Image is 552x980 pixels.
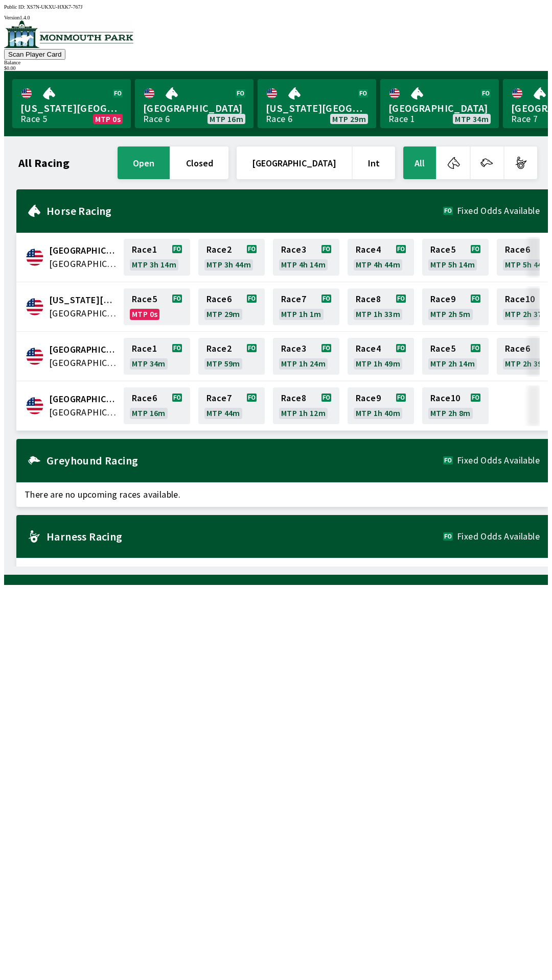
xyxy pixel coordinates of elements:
a: [US_STATE][GEOGRAPHIC_DATA]Race 5MTP 0s [12,79,131,128]
span: Race 4 [356,246,381,254]
span: Race 6 [505,345,530,353]
a: Race9MTP 1h 40m [348,387,414,424]
span: Race 5 [430,246,455,254]
span: Race 2 [206,246,232,254]
span: MTP 2h 14m [430,359,475,367]
span: Race 9 [430,295,455,303]
a: Race5MTP 2h 14m [422,338,489,375]
button: open [118,146,170,179]
button: closed [171,146,228,179]
span: MTP 5h 44m [505,260,549,268]
a: Race7MTP 1h 1m [273,288,339,325]
div: Race 6 [143,115,170,123]
span: Fairmount Park [49,343,118,356]
span: Delaware Park [49,293,118,307]
button: Scan Player Card [4,49,65,60]
span: MTP 34m [132,359,166,367]
div: Version 1.4.0 [4,15,548,20]
span: MTP 3h 44m [206,260,251,268]
img: venue logo [4,20,133,48]
span: Race 6 [132,394,157,402]
span: MTP 44m [206,409,240,417]
span: United States [49,307,118,320]
a: Race1MTP 3h 14m [124,239,190,276]
span: MTP 29m [206,310,240,318]
span: [GEOGRAPHIC_DATA] [388,102,491,115]
span: Race 7 [206,394,232,402]
span: MTP 1h 40m [356,409,400,417]
span: Race 4 [356,345,381,353]
a: Race5MTP 5h 14m [422,239,489,276]
span: MTP 1h 12m [281,409,326,417]
a: Race4MTP 4h 44m [348,239,414,276]
a: [GEOGRAPHIC_DATA]Race 1MTP 34m [380,79,499,128]
a: [US_STATE][GEOGRAPHIC_DATA]Race 6MTP 29m [258,79,376,128]
span: Race 6 [206,295,232,303]
span: XS7N-UKXU-HXK7-767J [27,4,82,10]
span: MTP 1h 24m [281,359,326,367]
a: Race7MTP 44m [198,387,265,424]
span: MTP 4h 44m [356,260,400,268]
span: MTP 2h 5m [430,310,471,318]
span: There are no upcoming races available. [16,558,548,582]
span: MTP 16m [210,115,243,123]
span: Canterbury Park [49,244,118,257]
span: MTP 0s [95,115,121,123]
a: Race3MTP 4h 14m [273,239,339,276]
span: Race 7 [281,295,306,303]
button: [GEOGRAPHIC_DATA] [237,146,352,179]
a: [GEOGRAPHIC_DATA]Race 6MTP 16m [135,79,254,128]
h1: All Racing [18,159,70,167]
span: Race 1 [132,246,157,254]
h2: Horse Racing [47,207,443,215]
span: Race 3 [281,246,306,254]
a: Race6MTP 29m [198,288,265,325]
div: Balance [4,60,548,65]
a: Race6MTP 16m [124,387,190,424]
span: Race 1 [132,345,157,353]
a: Race3MTP 1h 24m [273,338,339,375]
span: MTP 1h 49m [356,359,400,367]
div: Race 1 [388,115,415,123]
a: Race2MTP 3h 44m [198,239,265,276]
span: Monmouth Park [49,393,118,406]
h2: Greyhound Racing [47,456,443,464]
span: Race 2 [206,345,232,353]
a: Race10MTP 2h 8m [422,387,489,424]
h2: Harness Racing [47,532,443,541]
span: MTP 3h 14m [132,260,176,268]
div: Race 7 [511,115,538,123]
span: MTP 2h 39m [505,359,549,367]
span: Race 10 [430,394,460,402]
span: MTP 34m [455,115,489,123]
button: Int [353,146,395,179]
span: Fixed Odds Available [457,532,540,541]
div: $ 0.00 [4,65,548,71]
button: All [403,146,436,179]
a: Race9MTP 2h 5m [422,288,489,325]
span: Fixed Odds Available [457,207,540,215]
span: MTP 2h 8m [430,409,471,417]
span: Race 5 [132,295,157,303]
span: MTP 1h 1m [281,310,321,318]
span: Race 3 [281,345,306,353]
a: Race4MTP 1h 49m [348,338,414,375]
a: Race2MTP 59m [198,338,265,375]
span: MTP 29m [332,115,366,123]
div: Public ID: [4,4,548,10]
span: Race 6 [505,246,530,254]
span: Race 8 [281,394,306,402]
span: MTP 0s [132,310,157,318]
span: MTP 4h 14m [281,260,326,268]
span: [GEOGRAPHIC_DATA] [143,102,245,115]
span: MTP 1h 33m [356,310,400,318]
a: Race8MTP 1h 12m [273,387,339,424]
a: Race1MTP 34m [124,338,190,375]
span: MTP 59m [206,359,240,367]
span: Race 8 [356,295,381,303]
span: Fixed Odds Available [457,456,540,464]
div: Race 5 [20,115,47,123]
span: There are no upcoming races available. [16,482,548,507]
span: MTP 16m [132,409,166,417]
div: Race 6 [266,115,292,123]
